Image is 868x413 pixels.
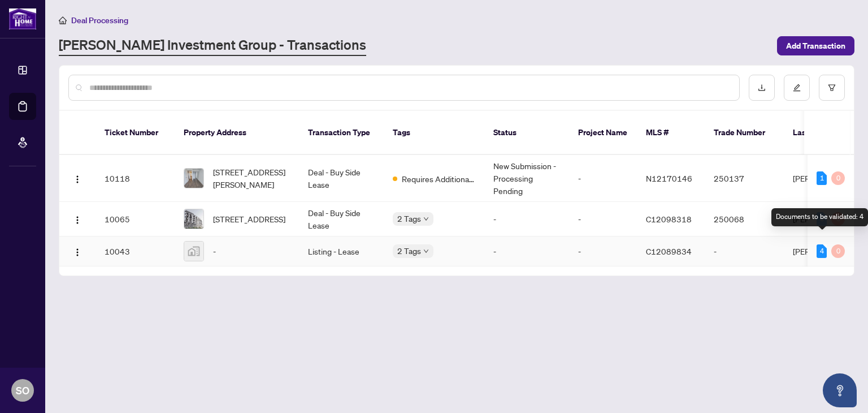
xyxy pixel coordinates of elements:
[71,15,128,25] span: Deal Processing
[758,84,766,92] span: download
[423,248,429,254] span: down
[299,111,384,155] th: Transaction Type
[96,155,175,202] td: 10118
[184,242,203,261] img: thumbnail-img
[705,155,784,202] td: 250137
[784,75,810,101] button: edit
[484,111,569,155] th: Status
[384,111,484,155] th: Tags
[184,169,203,188] img: thumbnail-img
[96,202,175,236] td: 10065
[786,37,845,55] span: Add Transaction
[73,216,82,225] img: Logo
[831,244,845,258] div: 0
[705,202,784,236] td: 250068
[59,16,67,24] span: home
[59,36,366,56] a: [PERSON_NAME] Investment Group - Transactions
[175,111,299,155] th: Property Address
[213,213,285,225] span: [STREET_ADDRESS]
[646,214,692,224] span: C12098318
[16,382,29,398] span: SO
[817,171,827,185] div: 1
[484,202,569,236] td: -
[96,236,175,266] td: 10043
[831,171,845,185] div: 0
[819,75,845,101] button: filter
[184,209,203,229] img: thumbnail-img
[705,111,784,155] th: Trade Number
[569,202,637,236] td: -
[68,169,86,187] button: Logo
[637,111,705,155] th: MLS #
[569,111,637,155] th: Project Name
[9,8,36,29] img: logo
[646,173,692,183] span: N12170146
[484,236,569,266] td: -
[771,208,868,226] div: Documents to be validated: 4
[423,216,429,222] span: down
[749,75,775,101] button: download
[397,244,421,257] span: 2 Tags
[213,245,216,257] span: -
[817,244,827,258] div: 4
[96,111,175,155] th: Ticket Number
[569,236,637,266] td: -
[299,236,384,266] td: Listing - Lease
[397,212,421,225] span: 2 Tags
[73,175,82,184] img: Logo
[299,155,384,202] td: Deal - Buy Side Lease
[777,36,854,55] button: Add Transaction
[793,84,801,92] span: edit
[823,373,857,407] button: Open asap
[68,210,86,228] button: Logo
[646,246,692,256] span: C12089834
[299,202,384,236] td: Deal - Buy Side Lease
[73,248,82,257] img: Logo
[569,155,637,202] td: -
[402,173,475,185] span: Requires Additional Docs
[68,242,86,260] button: Logo
[484,155,569,202] td: New Submission - Processing Pending
[705,236,784,266] td: -
[828,84,836,92] span: filter
[213,166,290,191] span: [STREET_ADDRESS][PERSON_NAME]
